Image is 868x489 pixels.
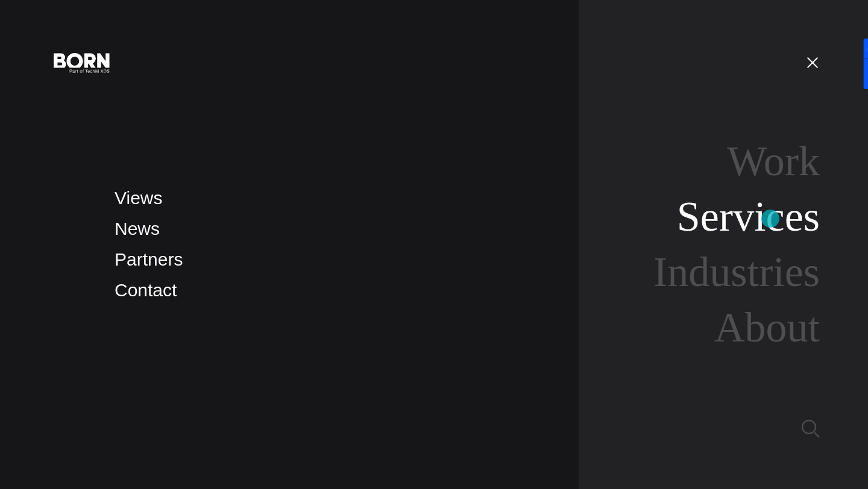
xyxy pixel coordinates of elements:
[727,138,820,184] a: Work
[115,280,177,300] a: Contact
[798,49,827,75] button: Open
[677,193,820,240] a: Services
[802,420,820,438] img: Search
[714,304,820,350] a: About
[115,188,162,208] a: Views
[115,249,183,269] a: Partners
[653,249,820,295] a: Industries
[115,219,160,238] a: News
